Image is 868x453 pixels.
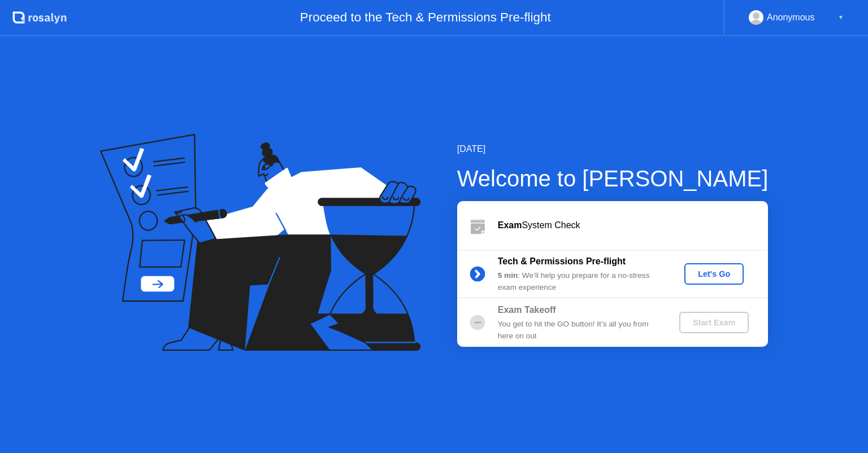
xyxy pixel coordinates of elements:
[498,256,626,266] b: Tech & Permissions Pre-flight
[498,319,661,342] div: You get to hit the GO button! It’s all you from here on out
[498,220,522,230] b: Exam
[684,318,744,327] div: Start Exam
[498,271,518,280] b: 5 min
[767,10,815,25] div: Anonymous
[679,312,749,333] button: Start Exam
[457,162,769,195] div: Welcome to [PERSON_NAME]
[498,219,768,232] div: System Check
[457,142,769,156] div: [DATE]
[684,263,744,285] button: Let's Go
[838,10,844,25] div: ▼
[689,269,739,278] div: Let's Go
[498,270,661,293] div: : We’ll help you prepare for a no-stress exam experience
[498,305,556,315] b: Exam Takeoff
